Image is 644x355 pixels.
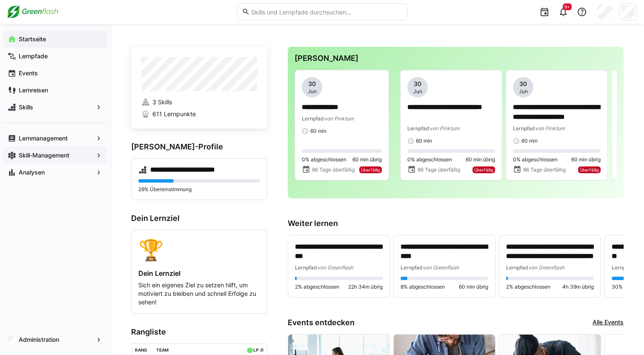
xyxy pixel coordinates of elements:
span: 60 min [310,128,326,135]
span: 9+ [564,4,570,9]
span: Jun [308,88,317,95]
span: Lernpfad [401,264,423,271]
div: Rang [135,347,147,352]
span: von Greenflash [423,264,459,271]
span: Lernpfad [295,264,317,271]
span: 86 Tage überfällig [523,166,566,173]
span: Lernpfad [506,264,528,271]
span: 60 min [416,137,432,144]
span: 60 min [521,137,538,144]
span: Lernpfad [407,125,429,132]
h3: Dein Lernziel [131,214,267,223]
p: Sich ein eigenes Ziel zu setzen hilft, um motiviert zu bleiben und schnell Erfolge zu sehen! [138,281,260,306]
span: 2% abgeschlossen [295,283,339,290]
div: Team [156,347,169,352]
span: von Greenflash [317,264,353,271]
span: 86 Tage überfällig [312,166,355,173]
a: Alle Events [592,318,624,327]
a: 3 Skills [141,98,257,106]
span: 86 Tage überfällig [418,166,460,173]
span: 0% abgeschlossen [302,156,346,163]
div: LP [253,347,258,352]
span: Jun [413,88,422,95]
span: 22h 34m übrig [348,283,383,290]
h3: [PERSON_NAME]-Profile [131,142,267,152]
span: 60 min übrig [459,283,488,290]
span: 30 [308,80,316,88]
span: Überfällig [361,167,380,172]
span: Jun [519,88,528,95]
span: Lernpfad [513,125,535,132]
span: 60 min übrig [352,156,382,163]
span: 30 [414,80,421,88]
span: 3 Skills [152,98,172,106]
span: von Pinktum [429,125,459,132]
span: 60 min übrig [466,156,495,163]
span: 30 [519,80,527,88]
input: Skills und Lernpfade durchsuchen… [250,8,402,16]
span: 8% abgeschlossen [401,283,445,290]
span: Überfällig [474,167,493,172]
span: 2% abgeschlossen [506,283,550,290]
h4: Dein Lernziel [138,269,260,278]
span: 0% abgeschlossen [513,156,558,163]
h3: Events entdecken [288,318,355,327]
a: ø [260,346,263,353]
span: von Greenflash [528,264,564,271]
span: Lernpfad [302,115,324,122]
div: 🏆 [138,237,260,262]
span: von Pinktum [324,115,354,122]
span: 60 min übrig [571,156,601,163]
span: Überfällig [580,167,599,172]
span: 0% abgeschlossen [407,156,452,163]
span: 4h 39m übrig [562,283,594,290]
p: 29% Übereinstimmung [138,186,260,193]
span: von Pinktum [535,125,565,132]
h3: Rangliste [131,327,267,337]
h3: Weiter lernen [288,219,624,228]
span: Lernpfad [612,264,634,271]
h3: [PERSON_NAME] [295,54,617,63]
span: 611 Lernpunkte [152,110,196,118]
